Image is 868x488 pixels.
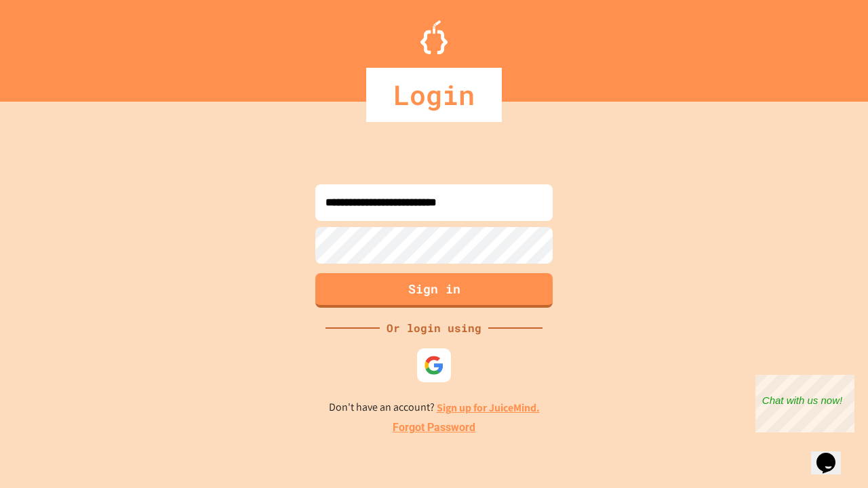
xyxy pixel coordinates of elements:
[424,355,444,375] img: google-icon.svg
[437,401,540,415] a: Sign up for JuiceMind.
[811,434,854,474] iframe: chat widget
[420,20,448,54] img: Logo.svg
[315,273,553,308] button: Sign in
[393,420,475,436] a: Forgot Password
[380,320,488,336] div: Or login using
[329,399,540,416] p: Don't have an account?
[755,375,854,432] iframe: chat widget
[366,68,502,122] div: Login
